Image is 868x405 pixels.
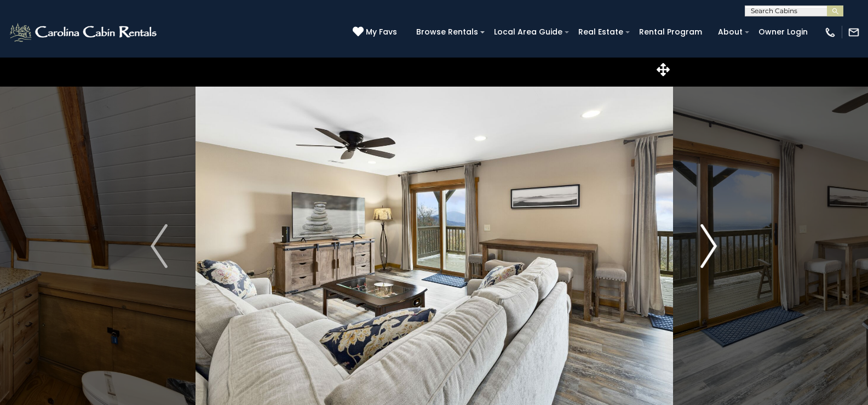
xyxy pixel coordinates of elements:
[824,26,836,38] img: phone-regular-white.png
[411,24,484,41] a: Browse Rentals
[700,224,717,268] img: arrow
[151,224,167,268] img: arrow
[634,24,708,41] a: Rental Program
[8,21,160,43] img: White-1-2.png
[753,24,813,41] a: Owner Login
[848,26,860,38] img: mail-regular-white.png
[488,24,568,41] a: Local Area Guide
[366,26,397,38] span: My Favs
[353,26,400,38] a: My Favs
[573,24,629,41] a: Real Estate
[712,24,748,41] a: About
